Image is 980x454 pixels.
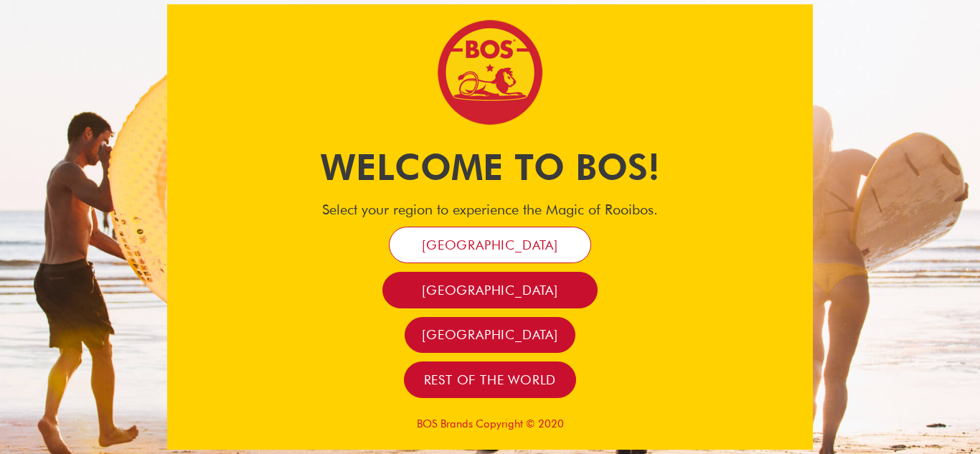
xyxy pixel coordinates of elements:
[422,326,558,343] span: [GEOGRAPHIC_DATA]
[422,282,558,298] span: [GEOGRAPHIC_DATA]
[405,317,575,354] a: [GEOGRAPHIC_DATA]
[404,361,577,398] a: Rest of the world
[167,142,813,192] h1: Welcome to BOS!
[424,372,557,388] span: Rest of the world
[436,19,544,126] img: Bos Brands
[167,417,813,430] p: BOS Brands Copyright © 2020
[167,201,813,218] h4: Select your region to experience the Magic of Rooibos.
[422,237,558,253] span: [GEOGRAPHIC_DATA]
[389,227,591,263] a: [GEOGRAPHIC_DATA]
[382,272,598,308] a: [GEOGRAPHIC_DATA]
